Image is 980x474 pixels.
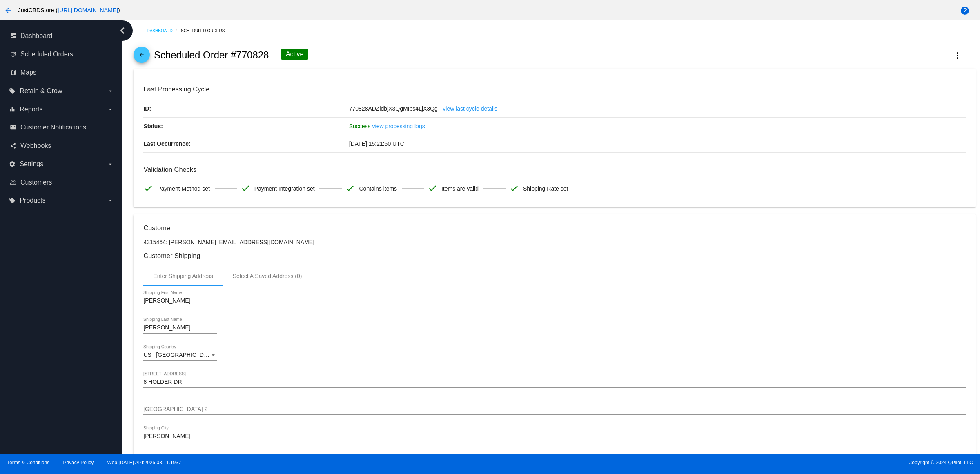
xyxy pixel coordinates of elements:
[497,460,973,465] span: Copyright © 2024 QPilot, LLC
[359,180,397,197] span: Contains items
[349,105,441,112] span: 770828ADZldbjX3QgMIbs4LjX3Qg -
[107,197,114,204] i: arrow_drop_down
[143,406,965,413] input: Shipping Street 2
[10,176,114,189] a: people_outline Customers
[107,161,114,167] i: arrow_drop_down
[9,88,16,94] i: local_offer
[143,325,217,331] input: Shipping Last Name
[10,124,16,131] i: email
[10,139,114,152] a: share Webhooks
[349,140,404,147] span: [DATE] 15:21:50 UTC
[107,106,114,113] i: arrow_drop_down
[143,352,216,358] span: US | [GEOGRAPHIC_DATA]
[3,6,13,16] mat-icon: arrow_back
[143,118,349,135] p: Status:
[181,24,232,37] a: Scheduled Orders
[9,106,16,113] i: equalizer
[107,88,114,94] i: arrow_drop_down
[147,24,181,37] a: Dashboard
[10,66,114,79] a: map Maps
[18,7,120,13] span: JustCBDStore ( )
[20,160,43,168] span: Settings
[960,6,970,16] mat-icon: help
[143,352,217,358] mat-select: Shipping Country
[153,273,213,279] div: Enter Shipping Address
[20,87,62,95] span: Retain & Grow
[143,166,965,174] h3: Validation Checks
[523,180,568,197] span: Shipping Rate set
[143,379,965,385] input: Shipping Street 1
[143,252,965,260] h3: Customer Shipping
[428,183,437,193] mat-icon: check
[20,179,52,186] span: Customers
[20,106,42,113] span: Reports
[137,52,147,62] mat-icon: arrow_back
[254,180,315,197] span: Payment Integration set
[10,69,16,76] i: map
[349,123,371,129] span: Success
[372,118,425,135] a: view processing logs
[143,100,349,117] p: ID:
[10,142,16,149] i: share
[20,69,36,76] span: Maps
[157,180,209,197] span: Payment Method set
[7,460,49,465] a: Terms & Conditions
[233,273,302,279] div: Select A Saved Address (0)
[345,183,355,193] mat-icon: check
[10,51,16,58] i: update
[143,239,965,245] p: 4315464: [PERSON_NAME] [EMAIL_ADDRESS][DOMAIN_NAME]
[143,85,965,93] h3: Last Processing Cycle
[441,180,479,197] span: Items are valid
[143,183,153,193] mat-icon: check
[10,48,114,61] a: update Scheduled Orders
[58,7,118,13] a: [URL][DOMAIN_NAME]
[10,179,16,186] i: people_outline
[20,32,52,40] span: Dashboard
[20,51,73,58] span: Scheduled Orders
[9,161,16,167] i: settings
[20,124,86,131] span: Customer Notifications
[443,100,497,117] a: view last cycle details
[9,197,16,204] i: local_offer
[509,183,519,193] mat-icon: check
[281,49,309,60] div: Active
[10,33,16,39] i: dashboard
[116,24,129,37] i: chevron_left
[143,135,349,152] p: Last Occurrence:
[143,298,217,304] input: Shipping First Name
[154,49,269,61] h2: Scheduled Order #770828
[20,142,51,149] span: Webhooks
[10,121,114,134] a: email Customer Notifications
[241,183,250,193] mat-icon: check
[10,29,114,42] a: dashboard Dashboard
[107,460,181,465] a: Web:[DATE] API:2025.08.11.1937
[63,460,94,465] a: Privacy Policy
[143,224,965,232] h3: Customer
[953,51,962,60] mat-icon: more_vert
[143,433,217,440] input: Shipping City
[20,197,45,204] span: Products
